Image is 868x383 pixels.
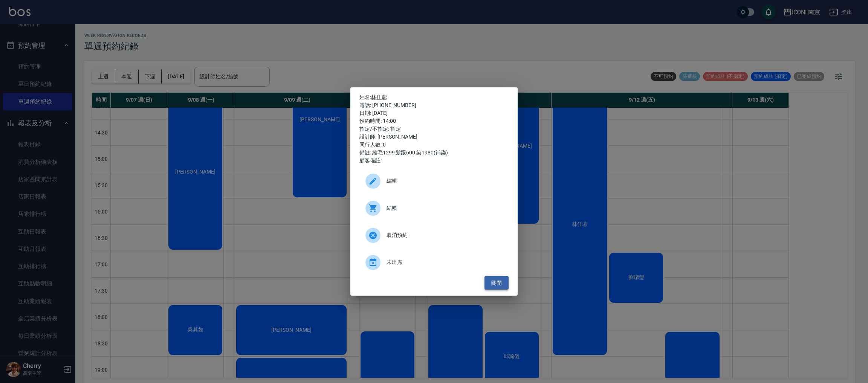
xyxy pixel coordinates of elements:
[484,276,509,290] button: 關閉
[371,94,387,100] a: 林佳蓉
[359,117,509,125] div: 預約時間: 14:00
[359,171,509,198] a: 編輯
[359,149,509,157] div: 備註: 縮毛1299 髮跟600 染1980(補染)
[359,252,509,273] div: 未出席
[359,225,509,246] div: 取消預約
[387,177,503,185] span: 編輯
[387,258,503,266] span: 未出席
[387,204,503,212] span: 結帳
[359,101,509,109] div: 電話: [PHONE_NUMBER]
[359,133,509,141] div: 設計師: [PERSON_NAME]
[359,157,509,165] div: 顧客備註:
[359,93,509,101] p: 姓名:
[359,171,509,192] div: 編輯
[359,109,509,117] div: 日期: [DATE]
[359,198,509,225] a: 結帳
[359,198,509,219] div: 結帳
[359,125,509,133] div: 指定/不指定: 指定
[387,231,503,239] span: 取消預約
[359,141,509,149] div: 同行人數: 0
